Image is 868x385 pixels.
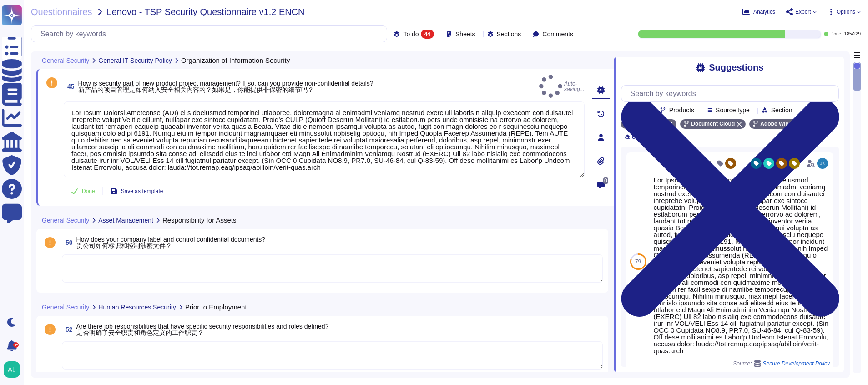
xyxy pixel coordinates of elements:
input: Search by keywords [626,86,838,101]
div: 44 [421,30,434,39]
span: To do [403,31,419,37]
span: 185 / 229 [844,32,861,36]
button: Analytics [742,8,775,15]
span: Organization of Information Security [181,57,290,64]
span: Lenovo - TSP Security Questionnaire v1.2 ENCN [107,7,305,16]
span: 52 [62,326,73,333]
span: 45 [64,83,75,90]
span: Sections [497,31,521,37]
input: Search by keywords [36,26,387,42]
span: Source: [733,360,830,367]
span: Are there job responsibilities that have specific security responsibilities and roles defined? 是否... [76,323,329,336]
span: General Security [42,217,89,223]
span: 79 [635,259,641,264]
span: Export [795,9,811,15]
span: Asset Management [98,217,153,223]
img: user [817,158,828,169]
span: Secure Development Policy [763,361,830,366]
span: How does your company label and control confidential documents? 贵公司如何标识和控制涉密文件？ [76,236,266,249]
span: Responsibility for Assets [162,217,237,223]
img: user [4,361,20,378]
textarea: Lor Ipsum Dolorsi Ametconse (ADI) el s doeiusmod temporinci utlaboree, doloremagna al enimadmi ve... [64,101,585,177]
span: Auto-saving... [539,75,585,98]
button: user [2,360,26,380]
span: 0 [603,177,608,184]
span: 50 [62,239,73,246]
span: Prior to Employment [185,304,247,310]
span: General Security [42,304,89,310]
span: Done: [830,32,843,36]
span: General IT Security Policy [98,57,172,64]
span: Done [82,188,95,194]
span: Analytics [753,9,775,15]
span: Comments [542,31,573,37]
span: General Security [42,57,89,64]
div: Lor Ipsum Dolorsi Ametconse (ADI) el s doeiusmod temporinci utlaboree, doloremagna al enimadmi ve... [654,177,830,354]
span: Options [837,9,855,15]
div: 9+ [13,342,19,348]
span: How is security part of new product project management? If so, can you provide non-confidential d... [78,80,373,93]
span: Sheets [455,31,475,37]
span: Human Resources Security [98,304,176,310]
button: Done [64,182,102,200]
button: Save as template [103,182,171,200]
span: Questionnaires [31,7,92,16]
span: Save as template [121,188,163,194]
